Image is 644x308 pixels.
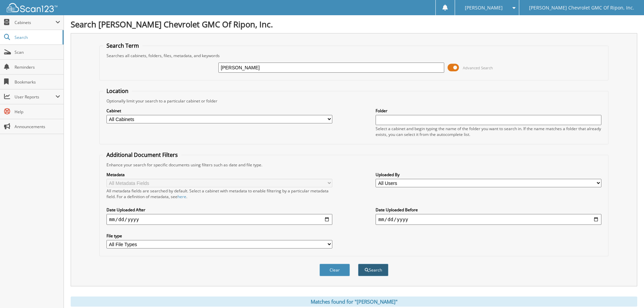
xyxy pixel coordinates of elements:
[15,79,60,85] span: Bookmarks
[376,214,601,225] input: end
[71,19,637,30] h1: Search [PERSON_NAME] Chevrolet GMC Of Ripon, Inc.
[376,108,601,114] label: Folder
[103,53,605,58] div: Searches all cabinets, folders, files, metadata, and keywords
[465,6,503,10] span: [PERSON_NAME]
[358,264,388,276] button: Search
[103,162,605,168] div: Enhance your search for specific documents using filters such as date and file type.
[106,108,332,114] label: Cabinet
[15,94,55,100] span: User Reports
[103,98,605,104] div: Optionally limit your search to a particular cabinet or folder
[15,34,59,40] span: Search
[103,87,132,95] legend: Location
[376,172,601,177] label: Uploaded By
[15,64,60,70] span: Reminders
[71,297,637,307] div: Matches found for "[PERSON_NAME]"
[15,49,60,55] span: Scan
[15,109,60,115] span: Help
[529,6,634,10] span: [PERSON_NAME] Chevrolet GMC Of Ripon, Inc.
[376,126,601,137] div: Select a cabinet and begin typing the name of the folder you want to search in. If the name match...
[319,264,350,276] button: Clear
[7,3,57,12] img: scan123-logo-white.svg
[103,42,142,49] legend: Search Term
[463,65,493,70] span: Advanced Search
[106,214,332,225] input: start
[610,276,644,308] iframe: Chat Widget
[103,151,181,159] legend: Additional Document Filters
[106,233,332,239] label: File type
[106,188,332,199] div: All metadata fields are searched by default. Select a cabinet with metadata to enable filtering b...
[15,20,55,25] span: Cabinets
[15,124,60,129] span: Announcements
[106,172,332,177] label: Metadata
[177,194,186,199] a: here
[106,207,332,213] label: Date Uploaded After
[376,207,601,213] label: Date Uploaded Before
